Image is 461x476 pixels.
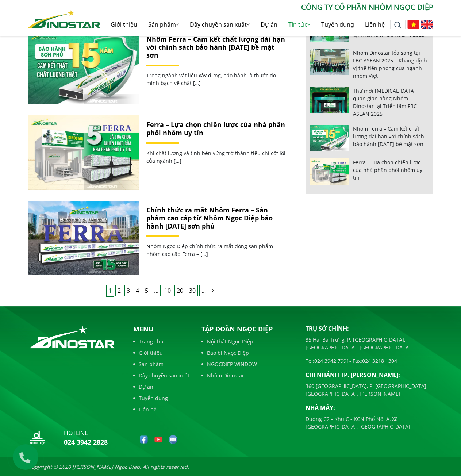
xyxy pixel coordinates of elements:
[143,13,184,36] a: Sản phẩm
[362,357,397,364] a: 024 3218 1304
[143,285,150,296] a: 5
[133,349,189,357] a: Giới thiệu
[28,30,139,104] img: Nhôm Ferra – Cam kết chất lượng dài hạn với chính sách bảo hành 15 năm bề mặt sơn
[353,125,424,147] a: Nhôm Ferra – Cam kết chất lượng dài hạn với chính sách bảo hành [DATE] bề mặt sơn
[283,13,316,36] a: Tin tức
[133,338,189,345] a: Trang chủ
[124,285,132,296] a: 3
[152,285,161,296] span: ...
[201,349,295,357] a: Bao bì Ngọc Diệp
[210,285,216,296] a: Trang sau
[146,242,287,258] p: Nhôm Ngọc Diệp chính thức ra mắt dòng sản phẩm nhôm cao cấp Ferra – […]
[360,13,390,36] a: Liên hệ
[146,149,287,165] p: Khi chất lượng và tính bền vững trở thành tiêu chí cốt lõi của ngành […]
[394,22,402,29] img: search
[316,13,360,36] a: Tuyển dụng
[306,336,433,351] p: 35 Hai Bà Trưng, P. [GEOGRAPHIC_DATA], [GEOGRAPHIC_DATA]. [GEOGRAPHIC_DATA]
[306,371,433,379] p: Chi nhánh TP. [PERSON_NAME]:
[201,338,295,345] a: Nội thất Ngọc Diệp
[306,357,433,365] p: Tel: - Fax:
[146,72,287,87] p: Trong ngành vật liệu xây dựng, bảo hành là thước đo minh bạch về chất […]
[28,201,139,275] a: Chính thức ra mắt Nhôm Ferra – Sản phẩm cao cấp từ Nhôm Ngọc Diệp bảo hành 15 năm sơn phủ
[133,372,189,379] a: Dây chuyền sản xuất
[146,35,285,59] a: Nhôm Ferra – Cam kết chất lượng dài hạn với chính sách bảo hành [DATE] bề mặt sơn
[162,285,173,296] a: 10
[174,285,185,296] a: 20
[28,115,139,190] img: Ferra – Lựa chọn chiến lược của nhà phân phối nhôm uy tín
[310,158,350,185] img: Ferra – Lựa chọn chiến lược của nhà phân phối nhôm uy tín
[199,285,208,296] span: ...
[105,13,143,36] a: Giới thiệu
[184,13,255,36] a: Dây chuyền sản xuất
[146,206,273,230] a: Chính thức ra mắt Nhôm Ferra – Sản phẩm cao cấp từ Nhôm Ngọc Diệp bảo hành [DATE] sơn phủ
[133,324,189,334] p: Menu
[407,20,419,29] img: Tiếng Việt
[306,382,433,398] p: 360 [GEOGRAPHIC_DATA], P. [GEOGRAPHIC_DATA], [GEOGRAPHIC_DATA]. [PERSON_NAME]
[310,87,350,113] img: Thư mời tham quan gian hàng Nhôm Dinostar tại Triển lãm FBC ASEAN 2025
[28,115,139,190] a: Ferra – Lựa chọn chiến lược của nhà phân phối nhôm uy tín
[306,324,433,333] p: Trụ sở chính:
[310,125,350,151] img: Nhôm Ferra – Cam kết chất lượng dài hạn với chính sách bảo hành 15 năm bề mặt sơn
[133,383,189,391] a: Dự án
[314,357,349,364] a: 024 3942 7991
[106,285,114,297] span: 1
[306,403,433,412] p: Nhà máy:
[133,360,189,368] a: Sản phẩm
[133,406,189,413] a: Liên hệ
[201,360,295,368] a: NGOCDIEP WINDOW
[134,285,141,296] a: 4
[28,30,139,104] a: Nhôm Ferra – Cam kết chất lượng dài hạn với chính sách bảo hành 15 năm bề mặt sơn
[28,324,116,350] img: logo_footer
[353,87,417,117] a: Thư mời [MEDICAL_DATA] quan gian hàng Nhôm Dinostar tại Triển lãm FBC ASEAN 2025
[64,429,108,437] p: hotline
[421,20,433,29] img: English
[28,429,46,447] img: logo_nd_footer
[353,159,422,181] a: Ferra – Lựa chọn chiến lược của nhà phân phối nhôm uy tín
[100,2,433,13] p: CÔNG TY CỔ PHẦN NHÔM NGỌC DIỆP
[28,201,139,275] img: Chính thức ra mắt Nhôm Ferra – Sản phẩm cao cấp từ Nhôm Ngọc Diệp bảo hành 15 năm sơn phủ
[187,285,198,296] a: 30
[306,415,433,430] p: Đường C2 - Khu C - KCN Phố Nối A, Xã [GEOGRAPHIC_DATA], [GEOGRAPHIC_DATA]
[255,13,283,36] a: Dự án
[28,463,189,470] i: Copyright © 2020 [PERSON_NAME] Ngoc Diep. All rights reserved.
[310,49,350,75] img: Nhôm Dinostar tỏa sáng tại FBC ASEAN 2025 – Khẳng định vị thế tiên phong của ngành nhôm Việt
[64,438,108,446] a: 024 3942 2828
[201,324,295,334] p: Tập đoàn Ngọc Diệp
[353,49,427,79] a: Nhôm Dinostar tỏa sáng tại FBC ASEAN 2025 – Khẳng định vị thế tiên phong của ngành nhôm Việt
[115,285,123,296] a: 2
[28,10,100,28] img: Nhôm Dinostar
[133,394,189,402] a: Tuyển dụng
[201,372,295,379] a: Nhôm Dinostar
[146,120,285,137] a: Ferra – Lựa chọn chiến lược của nhà phân phối nhôm uy tín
